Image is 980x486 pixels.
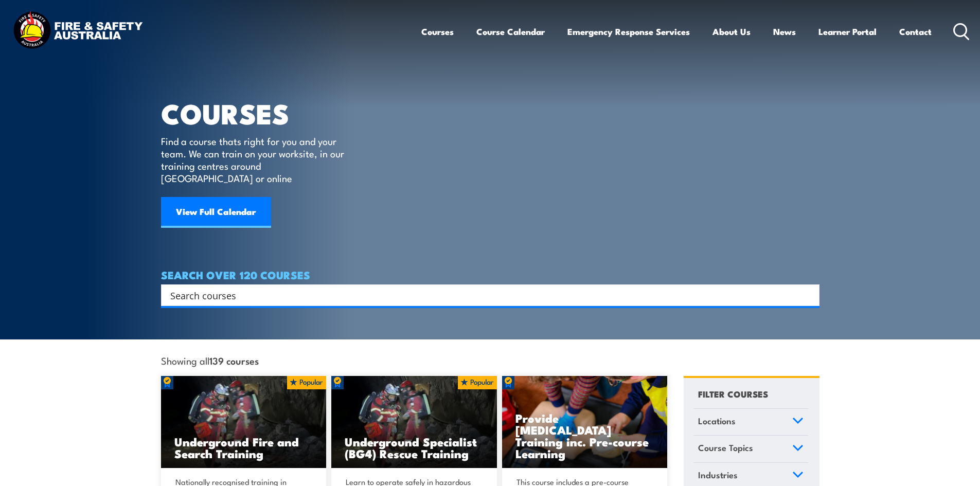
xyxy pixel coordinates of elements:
img: Underground mine rescue [331,376,497,469]
a: Course Calendar [476,18,545,45]
span: Showing all [161,355,259,366]
span: Industries [698,468,738,482]
a: Underground Fire and Search Training [161,376,327,469]
button: Search magnifier button [801,288,816,302]
a: Emergency Response Services [567,18,690,45]
img: Underground mine rescue [161,376,327,469]
span: Locations [698,414,736,428]
form: Search form [172,288,799,302]
a: Locations [693,409,808,436]
input: Search input [170,287,797,303]
a: Contact [899,18,932,45]
h3: Underground Fire and Search Training [174,436,313,459]
h3: Provide [MEDICAL_DATA] Training inc. Pre-course Learning [515,412,654,459]
a: Course Topics [693,436,808,462]
h3: Underground Specialist (BG4) Rescue Training [345,436,484,459]
a: View Full Calendar [161,197,271,228]
a: Learner Portal [818,18,877,45]
a: Underground Specialist (BG4) Rescue Training [331,376,497,469]
a: News [773,18,796,45]
p: Find a course thats right for you and your team. We can train on your worksite, in our training c... [161,135,349,184]
img: Low Voltage Rescue and Provide CPR [502,376,668,469]
h4: FILTER COURSES [698,387,768,401]
h1: COURSES [161,101,359,125]
a: About Us [712,18,751,45]
a: Courses [421,18,454,45]
a: Provide [MEDICAL_DATA] Training inc. Pre-course Learning [502,376,668,469]
h4: SEARCH OVER 120 COURSES [161,269,819,280]
span: Course Topics [698,441,753,455]
strong: 139 courses [209,353,259,367]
